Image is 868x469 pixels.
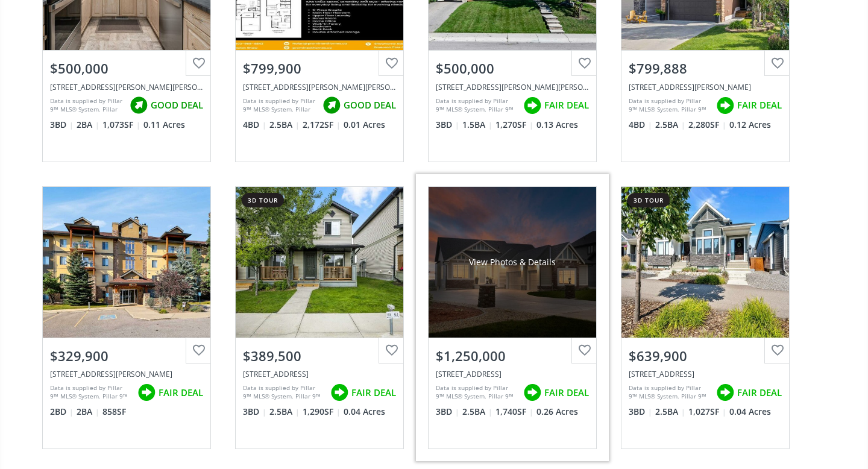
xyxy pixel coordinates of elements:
div: $799,888 [629,59,782,78]
span: 3 BD [436,119,459,131]
img: rating icon [134,380,159,404]
span: 2.5 BA [655,119,685,131]
img: rating icon [713,380,737,404]
div: Data is supplied by Pillar 9™ MLS® System. Pillar 9™ is the owner of the copyright in its MLS® Sy... [50,96,124,115]
a: 3d tour$389,500[STREET_ADDRESS]Data is supplied by Pillar 9™ MLS® System. Pillar 9™ is the owner ... [223,174,416,461]
span: 2.5 BA [462,406,492,418]
span: 1,073 SF [102,119,140,131]
span: FAIR DEAL [159,386,203,399]
span: FAIR DEAL [544,386,589,399]
div: $500,000 [50,59,203,78]
a: 3d tour$639,900[STREET_ADDRESS]Data is supplied by Pillar 9™ MLS® System. Pillar 9™ is the owner ... [609,174,802,461]
img: rating icon [327,380,351,404]
div: 24 D'arcy Boulevard, Okotoks, AB T1S 5S7 [629,369,782,379]
div: $1,250,000 [436,347,589,365]
div: Data is supplied by Pillar 9™ MLS® System. Pillar 9™ is the owner of the copyright in its MLS® Sy... [629,383,710,401]
span: 0.26 Acres [536,406,578,418]
span: 0.01 Acres [344,119,385,131]
div: $389,500 [243,347,396,365]
div: 88 Cimarron Estates Drive, Okotoks, AB T1S 0R1 [436,369,589,379]
span: 3 BD [629,406,652,418]
a: View Photos & Details$1,250,000[STREET_ADDRESS]Data is supplied by Pillar 9™ MLS® System. Pillar ... [416,174,609,461]
span: 0.04 Acres [729,406,771,418]
div: Data is supplied by Pillar 9™ MLS® System. Pillar 9™ is the owner of the copyright in its MLS® Sy... [629,96,710,115]
div: Data is supplied by Pillar 9™ MLS® System. Pillar 9™ is the owner of the copyright in its MLS® Sy... [243,96,316,115]
span: 858 SF [102,406,126,418]
div: 86 Emerson Crescent, Okotoks, AB T1S3M9 [243,82,396,92]
div: $500,000 [436,59,589,78]
div: Data is supplied by Pillar 9™ MLS® System. Pillar 9™ is the owner of the copyright in its MLS® Sy... [50,383,131,401]
span: 3 BD [50,119,74,131]
img: rating icon [520,93,544,118]
img: rating icon [713,93,737,118]
span: 2.5 BA [269,406,300,418]
div: Data is supplied by Pillar 9™ MLS® System. Pillar 9™ is the owner of the copyright in its MLS® Sy... [436,383,517,401]
span: FAIR DEAL [737,386,782,399]
div: $799,900 [243,59,396,78]
div: $329,900 [50,347,203,365]
span: GOOD DEAL [151,99,203,112]
div: 113 Thorson Crescent, Okotoks, AB T1S 1C8 [50,82,203,92]
div: 158 Hodson Crescent, Okotoks, AB T0L 1T2 [436,82,589,92]
img: rating icon [127,93,151,118]
span: 1,740 SF [495,406,533,418]
span: 1,027 SF [688,406,726,418]
span: 2.5 BA [655,406,685,418]
div: $639,900 [629,347,782,365]
span: 2 BA [77,406,99,418]
span: 0.13 Acres [536,119,578,131]
div: 212 Crystal Green Place, Okotoks, AB T1S2N4 [629,82,782,92]
span: 4 BD [629,119,652,131]
span: 1.5 BA [462,119,492,131]
span: 3 BD [436,406,459,418]
span: FAIR DEAL [351,386,396,399]
span: FAIR DEAL [544,99,589,112]
div: Data is supplied by Pillar 9™ MLS® System. Pillar 9™ is the owner of the copyright in its MLS® Sy... [243,383,324,401]
span: 1,270 SF [495,119,533,131]
span: 1,290 SF [303,406,341,418]
span: FAIR DEAL [737,99,782,112]
span: 0.12 Acres [729,119,771,131]
div: Data is supplied by Pillar 9™ MLS® System. Pillar 9™ is the owner of the copyright in its MLS® Sy... [436,96,517,115]
span: 2,172 SF [303,119,341,131]
span: 3 BD [243,406,266,418]
span: 2,280 SF [688,119,726,131]
span: GOOD DEAL [344,99,396,112]
span: 2.5 BA [269,119,300,131]
span: 2 BD [50,406,74,418]
span: 0.11 Acres [143,119,185,131]
div: 92 Crystal Shores Road #4306, Okotoks, AB T1S 1H5 [50,369,203,379]
img: rating icon [520,380,544,404]
span: 4 BD [243,119,266,131]
img: rating icon [319,93,344,118]
div: 105 Drake Landing Common #65, Okotoks, AB T1S 0C9 [243,369,396,379]
span: 2 BA [77,119,99,131]
span: 0.04 Acres [344,406,385,418]
a: $329,900[STREET_ADDRESS][PERSON_NAME]Data is supplied by Pillar 9™ MLS® System. Pillar 9™ is the ... [30,174,223,461]
div: View Photos & Details [469,256,556,268]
